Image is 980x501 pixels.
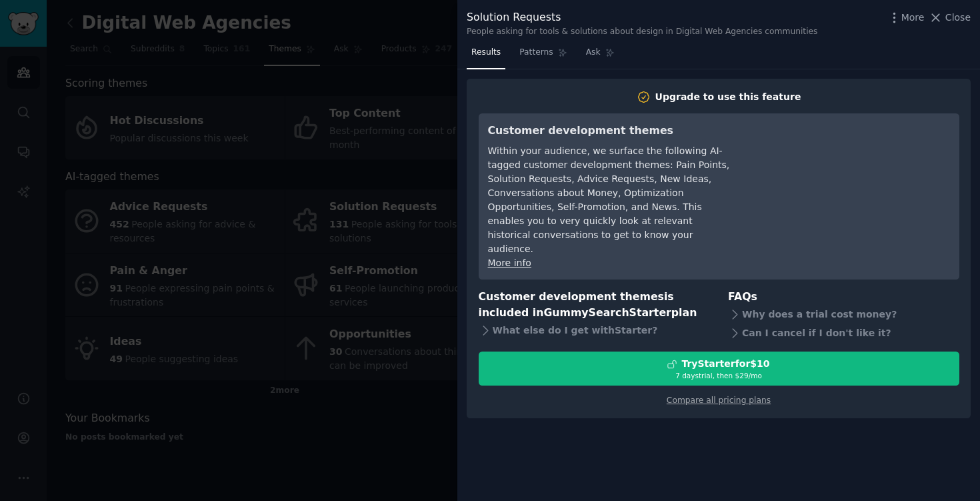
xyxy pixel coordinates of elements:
[887,11,925,25] button: More
[750,123,950,223] iframe: YouTube video player
[479,371,959,380] div: 7 days trial, then $ 29 /mo
[586,47,601,59] span: Ask
[581,42,619,69] a: Ask
[681,357,769,371] div: Try Starter for $10
[667,396,771,405] a: Compare all pricing plans
[655,90,801,104] div: Upgrade to use this feature
[479,289,710,322] h3: Customer development themes is included in plan
[471,47,501,59] span: Results
[479,322,710,340] div: What else do I get with Starter ?
[467,26,817,38] div: People asking for tools & solutions about design in Digital Web Agencies communities
[728,305,959,324] div: Why does a trial cost money?
[901,11,925,25] span: More
[467,9,817,26] div: Solution Requests
[488,123,731,139] h3: Customer development themes
[519,47,553,59] span: Patterns
[467,42,505,69] a: Results
[728,289,959,306] h3: FAQs
[929,11,971,25] button: Close
[488,144,731,256] div: Within your audience, we surface the following AI-tagged customer development themes: Pain Points...
[945,11,971,25] span: Close
[543,306,671,319] span: GummySearch Starter
[479,352,959,386] button: TryStarterfor$107 daystrial, then $29/mo
[488,258,531,268] a: More info
[728,324,959,342] div: Can I cancel if I don't like it?
[515,42,571,69] a: Patterns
